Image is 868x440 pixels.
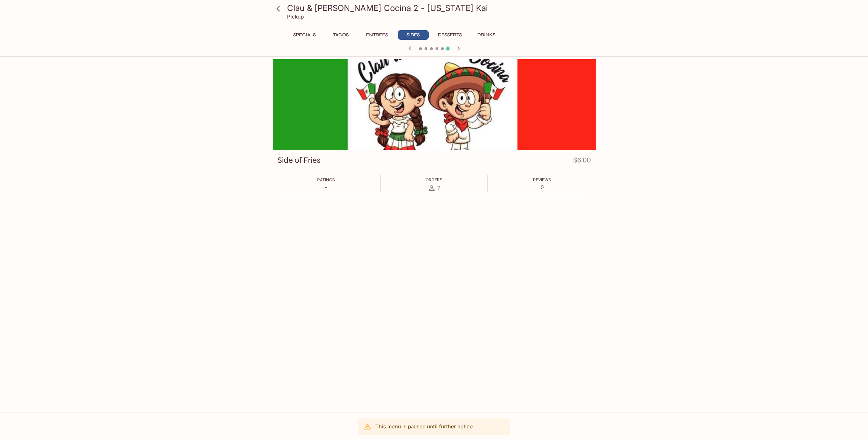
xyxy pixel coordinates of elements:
button: Specials [289,30,320,40]
p: Pickup [287,13,304,20]
span: Ratings [317,177,335,182]
button: Drinks [471,30,502,40]
button: Sides [398,30,429,40]
span: 7 [437,185,440,191]
span: Orders [426,177,442,182]
h4: $6.00 [573,155,591,168]
h3: Side of Fries [277,155,321,166]
button: Tacos [325,30,356,40]
button: Desserts [434,30,466,40]
div: Side of Fries [273,59,596,150]
p: - [317,184,335,191]
h3: Clau & [PERSON_NAME] Cocina 2 - [US_STATE] Kai [287,3,593,13]
p: 0 [533,184,551,191]
span: Reviews [533,177,551,182]
p: This menu is paused until further notice [375,423,473,430]
button: Entrees [362,30,392,40]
